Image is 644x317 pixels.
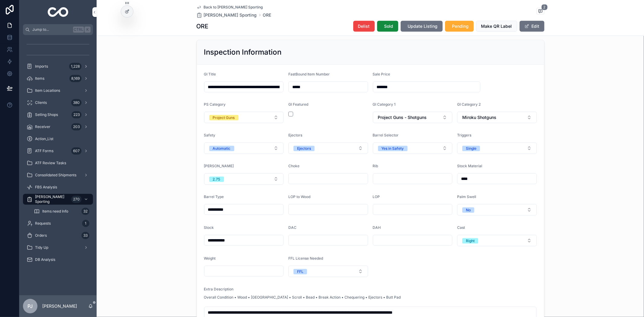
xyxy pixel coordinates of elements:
span: FastBound Item Number [288,72,330,76]
span: Stock Material [457,164,482,168]
a: ATF Forms607 [23,146,93,156]
div: 1,228 [69,63,82,70]
span: DAC [288,225,296,230]
button: Select Button [204,112,284,123]
a: [PERSON_NAME] Sporting [197,12,257,18]
div: scrollable content [19,35,97,273]
button: Select Button [288,266,368,277]
button: Select Button [204,142,284,154]
span: GI Category 2 [457,102,481,107]
a: FBS Analysis [23,182,93,193]
p: Overall Condition • Wood • [GEOGRAPHIC_DATA] • Scroll • Bead • Break Action • Chequering • Ejecto... [204,295,401,300]
a: Orders33 [23,230,93,241]
span: Make QR Label [481,23,512,29]
span: Delist [358,23,370,29]
span: Weight [204,256,216,261]
button: Select Button [288,142,368,154]
div: Automatic [213,146,231,151]
span: [PERSON_NAME] Sporting [204,12,257,18]
div: 8,169 [69,75,82,82]
span: Rib [373,164,378,168]
div: 270 [71,196,82,203]
span: Ejectors [288,133,302,137]
div: Right [466,238,475,244]
span: Receiver [35,124,50,129]
a: Items need Info32 [30,206,93,217]
span: GI Title [204,72,216,76]
button: Select Button [457,235,537,246]
span: Extra Description [204,287,234,291]
span: GI Featured [288,102,308,107]
a: Items8,169 [23,73,93,84]
div: Project Guns [213,115,235,120]
span: Action_List [35,136,53,141]
div: No [466,207,471,213]
span: Imports [35,64,48,69]
div: 223 [72,111,82,118]
span: Sold [384,23,393,29]
a: Action_List [23,133,93,144]
span: Requests [35,221,51,226]
span: Consolidated Shipments [35,173,76,178]
a: ATF Review Tasks [23,158,93,168]
a: [PERSON_NAME] Sporting270 [23,194,93,205]
span: Jump to... [32,27,71,32]
span: Clients [35,100,47,105]
div: 32 [82,208,89,215]
span: Orders [35,233,47,238]
a: DB Analysis [23,254,93,265]
a: ORE [263,12,271,18]
button: Sold [377,21,398,32]
span: Pending [452,23,469,29]
span: Back to [PERSON_NAME] Sporting [204,5,263,10]
span: FFL License Needed [288,256,323,261]
div: 1 [82,220,89,227]
span: Barrel Type [204,194,224,199]
span: Update Listing [408,23,438,29]
span: Sale Price [373,72,390,76]
div: 2.75 [213,177,220,182]
div: 607 [71,147,82,155]
a: Item Locations [23,85,93,96]
span: Stock [204,225,214,230]
span: LOP to Wood [288,194,310,199]
a: Clients380 [23,97,93,108]
a: Selling Shops223 [23,109,93,120]
span: Cast [457,225,465,230]
div: Yes in Safety [382,146,404,151]
span: [PERSON_NAME] [204,164,234,168]
a: Imports1,228 [23,61,93,72]
span: Safety [204,133,216,137]
button: Select Button [457,112,537,123]
a: Back to [PERSON_NAME] Sporting [197,5,263,10]
span: DAH [373,225,381,230]
button: Make QR Label [476,21,517,32]
span: Selling Shops [35,112,58,117]
span: FBS Analysis [35,185,57,190]
button: Edit [520,21,544,32]
span: Items need Info [42,209,68,214]
a: Receiver203 [23,121,93,132]
div: FFL [297,269,303,274]
button: Delist [353,21,375,32]
button: Pending [445,21,474,32]
span: DB Analysis [35,257,55,262]
div: 380 [71,99,82,106]
a: Requests1 [23,218,93,229]
span: Miroku Shotguns [462,114,496,120]
span: Items [35,76,44,81]
button: Jump to...CtrlK [23,24,93,35]
button: Select Button [373,112,453,123]
span: Triggers [457,133,471,137]
span: Ctrl [73,27,84,33]
button: Select Button [457,142,537,154]
span: ATF Review Tasks [35,161,66,165]
h2: Inspection Information [204,47,282,57]
span: [PERSON_NAME] Sporting [35,194,69,204]
span: K [85,27,90,32]
img: App logo [48,7,69,17]
span: Barrel Selector [373,133,399,137]
a: Tidy Up [23,242,93,253]
span: Palm Swell [457,194,476,199]
h1: ORE [197,22,209,30]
